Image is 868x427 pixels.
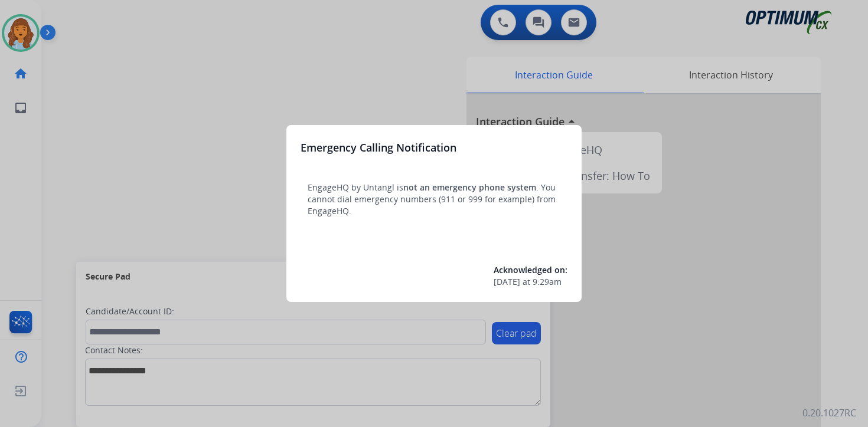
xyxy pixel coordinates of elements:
[301,139,456,156] h3: Emergency Calling Notification
[494,276,567,288] div: at
[533,276,562,288] span: 9:29am
[403,182,536,193] span: not an emergency phone system
[494,276,520,288] span: [DATE]
[802,406,856,420] p: 0.20.1027RC
[308,182,560,217] p: EngageHQ by Untangl is . You cannot dial emergency numbers (911 or 999 for example) from EngageHQ.
[494,264,567,275] span: Acknowledged on:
